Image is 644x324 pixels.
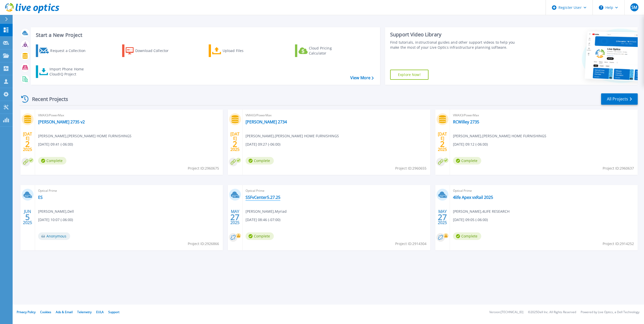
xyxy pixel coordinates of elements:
[40,310,51,314] a: Cookies
[489,311,523,314] li: Version: [TECHNICAL_ID]
[233,142,237,146] span: 2
[246,188,427,194] span: Optical Prime
[453,119,479,124] a: RCWilley 2735
[603,166,634,171] span: Project ID: 2960637
[96,310,104,314] a: EULA
[453,142,488,147] span: [DATE] 09:12 (-06:00)
[36,32,373,38] h3: Start a New Project
[122,44,178,57] a: Download Collector
[246,142,280,147] span: [DATE] 09:27 (-06:00)
[38,188,220,194] span: Optical Prime
[77,310,92,314] a: Telemetry
[38,195,43,200] a: ES
[246,133,339,139] span: [PERSON_NAME] , [PERSON_NAME] HOME FURNISHINGS
[38,113,220,118] span: VMAX3/PowerMax
[56,310,73,314] a: Ads & Email
[453,209,509,214] span: [PERSON_NAME] , 4LIFE RESEARCH
[581,311,639,314] li: Powered by Live Optics, a Dell Technology
[108,310,119,314] a: Support
[395,166,426,171] span: Project ID: 2960655
[23,132,32,151] div: [DATE] 2025
[453,133,546,139] span: [PERSON_NAME] , [PERSON_NAME] HOME FURNISHINGS
[230,132,240,151] div: [DATE] 2025
[38,119,85,124] a: [PERSON_NAME] 2735 v2
[453,157,481,165] span: Complete
[135,46,176,56] div: Download Collector
[223,46,263,56] div: Upload Files
[438,215,447,219] span: 27
[38,133,131,139] span: [PERSON_NAME] , [PERSON_NAME] HOME FURNISHINGS
[453,113,635,118] span: VMAX3/PowerMax
[25,215,30,219] span: 5
[440,142,445,146] span: 2
[49,67,89,77] div: Import Phone Home CloudIQ Project
[36,44,92,57] a: Request a Collection
[230,208,240,226] div: MAY 2025
[209,44,265,57] a: Upload Files
[453,188,635,194] span: Optical Prime
[601,93,638,105] a: All Projects
[25,142,30,146] span: 2
[438,208,447,226] div: MAY 2025
[188,241,219,247] span: Project ID: 2926866
[309,46,349,56] div: Cloud Pricing Calculator
[246,217,280,223] span: [DATE] 08:46 (-07:00)
[188,166,219,171] span: Project ID: 2960675
[350,75,374,80] a: View More
[390,40,521,50] div: Find tutorials, instructional guides and other support videos to help you make the most of your L...
[395,241,426,247] span: Project ID: 2914304
[50,46,91,56] div: Request a Collection
[38,142,73,147] span: [DATE] 09:41 (-06:00)
[453,232,481,240] span: Complete
[453,195,493,200] a: 4life Apex vxRail 2025
[38,217,73,223] span: [DATE] 10:07 (-06:00)
[246,232,274,240] span: Complete
[438,132,447,151] div: [DATE] 2025
[246,119,287,124] a: [PERSON_NAME] 2734
[246,209,287,214] span: [PERSON_NAME] , Myriad
[390,70,428,80] a: Explore Now!
[230,215,239,219] span: 27
[631,5,637,9] span: SM
[38,209,74,214] span: [PERSON_NAME] , Dell
[23,208,32,226] div: JUN 2025
[17,310,36,314] a: Privacy Policy
[38,157,66,165] span: Complete
[38,232,70,240] span: Anonymous
[246,157,274,165] span: Complete
[246,113,427,118] span: VMAX3/PowerMax
[246,195,280,200] a: SSFvCenter5.27.25
[603,241,634,247] span: Project ID: 2914252
[295,44,351,57] a: Cloud Pricing Calculator
[453,217,488,223] span: [DATE] 09:05 (-06:00)
[528,311,576,314] li: © 2025 Dell Inc. All Rights Reserved
[19,93,75,105] div: Recent Projects
[390,31,521,38] div: Support Video Library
